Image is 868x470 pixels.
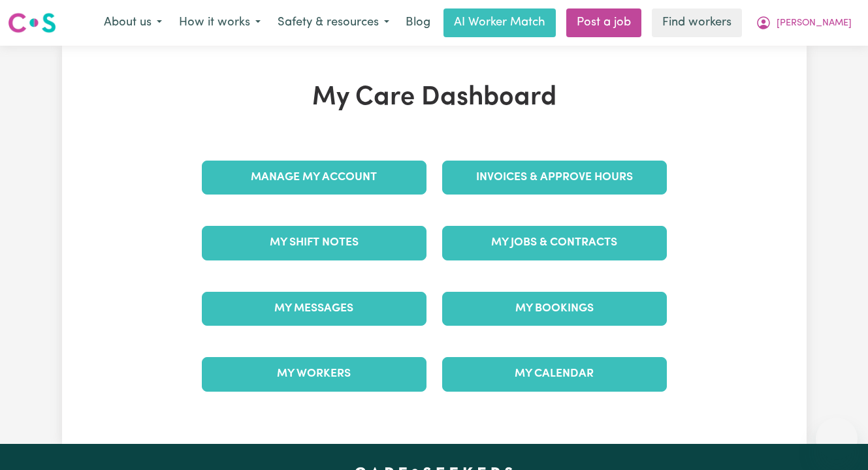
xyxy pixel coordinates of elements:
[202,292,426,326] a: My Messages
[443,8,556,37] a: AI Worker Match
[816,418,858,460] iframe: Button to launch messaging window
[566,8,641,37] a: Post a job
[442,292,667,326] a: My Bookings
[170,9,269,37] button: How it works
[202,226,426,260] a: My Shift Notes
[747,9,860,37] button: My Account
[202,357,426,391] a: My Workers
[777,16,852,31] span: [PERSON_NAME]
[8,8,56,38] a: Careseekers logo
[442,357,667,391] a: My Calendar
[194,82,675,114] h1: My Care Dashboard
[442,161,667,195] a: Invoices & Approve Hours
[8,11,56,35] img: Careseekers logo
[269,9,398,37] button: Safety & resources
[652,8,742,37] a: Find workers
[398,8,438,37] a: Blog
[202,161,426,195] a: Manage My Account
[442,226,667,260] a: My Jobs & Contracts
[95,9,170,37] button: About us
